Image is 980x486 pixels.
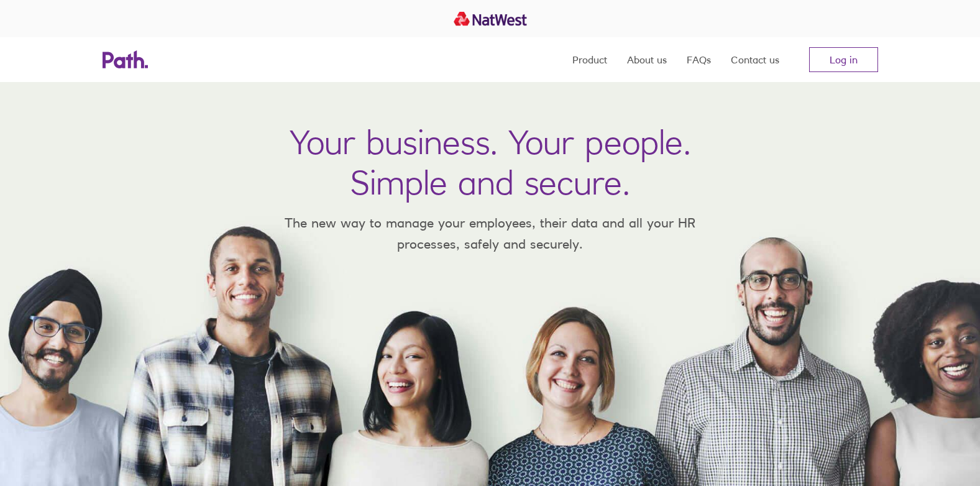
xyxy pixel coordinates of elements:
[809,47,878,72] a: Log in
[731,37,779,82] a: Contact us
[572,37,607,82] a: Product
[627,37,667,82] a: About us
[267,213,714,254] p: The new way to manage your employees, their data and all your HR processes, safely and securely.
[687,37,711,82] a: FAQs
[290,122,691,203] h1: Your business. Your people. Simple and secure.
